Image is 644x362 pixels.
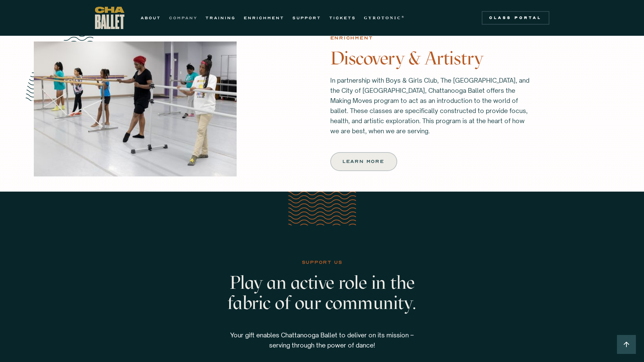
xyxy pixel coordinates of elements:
[330,152,397,171] a: Learn more
[95,7,124,29] a: home
[402,15,405,19] sup: ®
[330,75,533,136] p: In partnership with Boys & Girls Club, The [GEOGRAPHIC_DATA], and the City of [GEOGRAPHIC_DATA], ...
[364,14,405,22] a: GYROTONIC®
[302,258,342,267] div: support us
[330,48,611,68] h4: Discovery & Artistry
[169,14,197,22] a: COMPANY
[292,14,321,22] a: SUPPORT
[482,11,549,25] a: Class Portal
[330,34,373,42] div: ENRICHMENT
[141,14,161,22] a: ABOUT
[221,330,424,350] p: Your gift enables Chattanooga Ballet to deliver on its mission – serving through the power of dance!
[217,273,428,327] h3: Play an active role in the fabric of our community.
[486,15,545,21] div: Class Portal
[244,14,284,22] a: ENRICHMENT
[329,14,356,22] a: TICKETS
[206,14,236,22] a: TRAINING
[364,16,402,20] strong: GYROTONIC
[343,158,384,166] div: Learn more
